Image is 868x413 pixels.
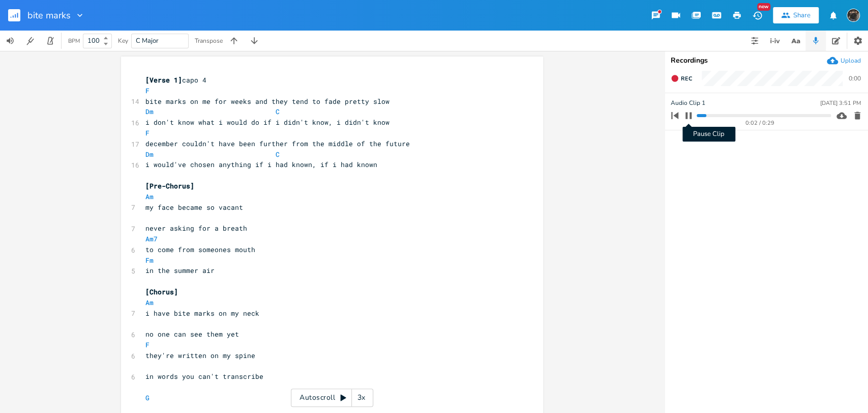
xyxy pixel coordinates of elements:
button: Rec [667,70,696,87]
span: bite marks [27,11,71,20]
span: i would've chosen anything if i had known, if i had known [145,160,377,169]
div: [DATE] 3:51 PM [820,100,861,106]
div: New [757,3,770,11]
div: 0:00 [849,75,861,81]
span: G [145,393,149,402]
span: [Verse 1] [145,75,182,85]
div: Key [118,38,128,44]
span: to come from someones mouth [145,245,255,254]
span: i have bite marks on my neck [145,309,259,318]
span: my face became so vacant [145,203,243,212]
button: New [747,6,767,24]
button: Upload [827,55,861,66]
span: Dm [145,107,154,116]
img: August Tyler Gallant [847,9,860,22]
span: in the summer air [145,266,215,275]
span: i don't know what i would do if i didn't know, i didn't know [145,118,390,127]
span: december couldn't have been further from the middle of the future [145,139,410,148]
span: C [276,107,280,116]
span: [Chorus] [145,287,178,296]
span: capo 4 [145,75,206,85]
span: C Major [136,36,159,45]
span: F [145,340,149,349]
div: Share [793,11,811,20]
span: F [145,86,149,95]
span: they're written on my spine [145,351,255,360]
span: Rec [681,75,692,82]
div: Autoscroll [291,389,373,407]
div: Recordings [671,57,862,64]
span: Audio Clip 1 [671,98,705,108]
div: 0:02 / 0:29 [689,120,831,126]
span: Am [145,192,154,201]
span: Dm [145,150,154,159]
div: BPM [68,38,80,44]
div: Transpose [195,38,223,44]
span: C [276,150,280,159]
span: no one can see them yet [145,329,239,339]
span: F [145,128,149,137]
span: Am [145,298,154,307]
span: Am7 [145,234,158,243]
div: Upload [841,57,861,65]
span: in words you can't transcribe [145,372,263,381]
button: Share [773,7,819,23]
div: 3x [352,389,370,407]
span: [Pre-Chorus] [145,181,194,190]
span: Fm [145,256,154,265]
span: bite marks on me for weeks and they tend to fade pretty slow [145,97,390,106]
span: never asking for a breath [145,224,247,233]
button: Pause Clip [682,107,695,124]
